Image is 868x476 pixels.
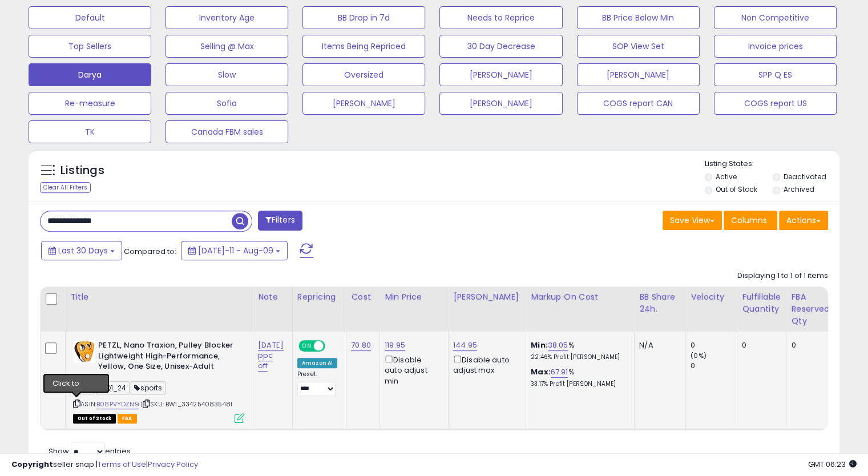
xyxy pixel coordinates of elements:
[302,6,425,29] button: BB Drop in 7d
[297,370,337,396] div: Preset:
[198,245,273,256] span: [DATE]-11 - Aug-09
[453,353,517,376] div: Disable auto adjust max
[98,340,237,375] b: PETZL, Nano Traxion, Pulley Blocker Lightweight High-Performance, Yellow, One Size, Unisex-Adult
[779,211,828,230] button: Actions
[714,63,837,86] button: SPP Q ES
[439,6,562,29] button: Needs to Reprice
[714,6,837,29] button: Non Competitive
[351,340,371,351] a: 70.80
[385,353,439,386] div: Disable auto adjust min
[11,459,198,470] div: seller snap | |
[40,182,91,193] div: Clear All Filters
[691,340,737,350] div: 0
[531,340,548,350] b: Min:
[691,361,737,371] div: 0
[663,211,722,230] button: Save View
[439,63,562,86] button: [PERSON_NAME]
[691,291,732,303] div: Velocity
[165,63,288,86] button: Slow
[742,291,781,315] div: Fulfillable Quantity
[639,291,681,315] div: BB Share 24h.
[58,245,108,256] span: Last 30 Days
[531,291,629,303] div: Markup on Cost
[577,63,700,86] button: [PERSON_NAME]
[639,340,677,350] div: N/A
[29,6,151,29] button: Default
[73,340,95,363] img: 41xI12YCedL._SL40_.jpg
[808,459,857,470] span: 2025-09-9 06:23 GMT
[783,172,826,181] label: Deactivated
[165,6,288,29] button: Inventory Age
[297,358,337,368] div: Amazon AI
[737,271,828,281] div: Displaying 1 to 1 of 1 items
[124,246,176,257] span: Compared to:
[11,459,53,470] strong: Copyright
[300,341,314,351] span: ON
[73,414,116,423] span: All listings that are currently out of stock and unavailable for purchase on Amazon
[29,92,151,115] button: Re-measure
[691,351,706,360] small: (0%)
[297,291,341,303] div: Repricing
[302,35,425,58] button: Items Being Repriced
[181,241,288,260] button: [DATE]-11 - Aug-09
[531,340,625,361] div: %
[29,35,151,58] button: Top Sellers
[165,35,288,58] button: Selling @ Max
[714,92,837,115] button: COGS report US
[29,120,151,143] button: TK
[73,340,244,422] div: ASIN:
[258,340,284,372] a: [DATE] ppc off
[165,120,288,143] button: Canada FBM sales
[526,287,635,332] th: The percentage added to the cost of goods (COGS) that forms the calculator for Min & Max prices.
[49,446,131,457] span: Show: entries
[716,172,737,181] label: Active
[531,367,625,388] div: %
[302,63,425,86] button: Oversized
[385,291,443,303] div: Min Price
[742,340,777,350] div: 0
[148,459,198,470] a: Privacy Policy
[131,381,165,394] span: sports
[73,381,95,394] span: CE
[783,184,814,194] label: Archived
[577,6,700,29] button: BB Price Below Min
[439,35,562,58] button: 30 Day Decrease
[96,400,139,409] a: B08PVYDZN9
[731,215,767,226] span: Columns
[791,340,825,350] div: 0
[258,291,288,303] div: Note
[96,381,130,394] span: Q1_24
[302,92,425,115] button: [PERSON_NAME]
[70,291,248,303] div: Title
[577,92,700,115] button: COGS report CAN
[705,159,839,170] p: Listing States:
[385,340,405,351] a: 119.95
[453,340,477,351] a: 144.95
[118,414,137,423] span: FBA
[141,400,232,409] span: | SKU: BW1_3342540835481
[29,63,151,86] button: Darya
[577,35,700,58] button: SOP View Set
[41,241,122,260] button: Last 30 Days
[351,291,375,303] div: Cost
[258,211,302,231] button: Filters
[60,163,104,179] h5: Listings
[724,211,777,230] button: Columns
[439,92,562,115] button: [PERSON_NAME]
[548,340,568,351] a: 38.05
[551,366,568,378] a: 67.91
[716,184,757,194] label: Out of Stock
[714,35,837,58] button: Invoice prices
[453,291,521,303] div: [PERSON_NAME]
[791,291,829,327] div: FBA Reserved Qty
[98,459,146,470] a: Terms of Use
[531,353,625,361] p: 22.46% Profit [PERSON_NAME]
[165,92,288,115] button: Sofia
[531,366,551,377] b: Max:
[531,380,625,388] p: 33.17% Profit [PERSON_NAME]
[324,341,342,351] span: OFF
